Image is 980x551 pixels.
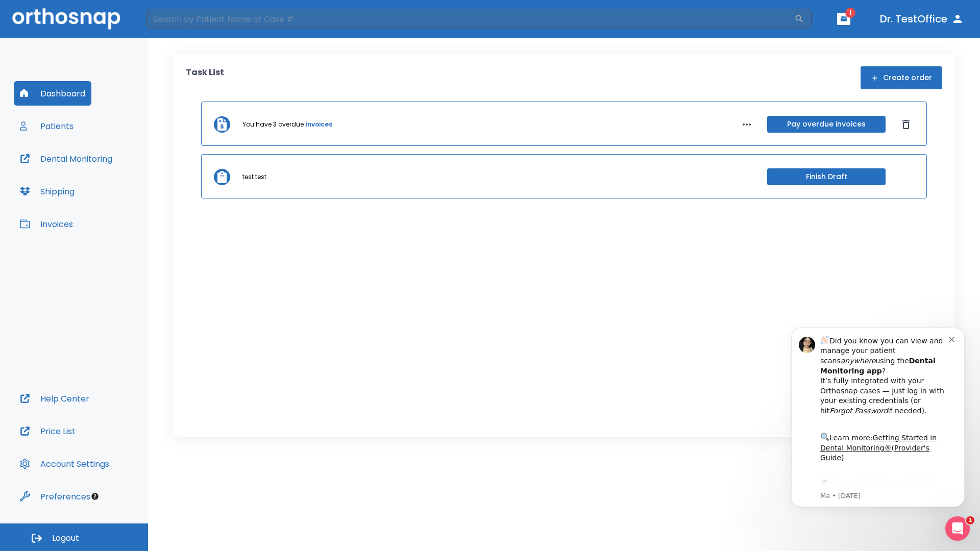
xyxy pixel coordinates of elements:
[876,10,968,28] button: Dr. TestOffice
[14,179,81,204] button: Shipping
[861,66,942,89] button: Create order
[845,8,855,18] span: 1
[52,533,79,544] span: Logout
[12,8,120,29] img: Orthosnap
[173,22,181,30] button: Dismiss notification
[44,169,135,187] a: App Store
[90,492,100,501] div: Tooltip anchor
[776,312,980,523] iframe: Intercom notifications message
[14,484,96,509] button: Preferences
[14,146,118,171] button: Dental Monitoring
[14,452,115,476] button: Account Settings
[966,516,974,524] span: 1
[146,9,794,29] input: Search by Patient Name or Case #
[44,179,173,188] p: Message from Ma, sent 2w ago
[242,172,266,182] p: test test
[898,116,914,133] button: Dismiss
[767,116,886,133] button: Pay overdue invoices
[945,516,970,541] iframe: Intercom live chat
[242,120,304,129] p: You have 3 overdue
[14,386,95,411] button: Help Center
[306,120,332,129] a: invoices
[767,168,886,185] button: Finish Draft
[14,419,82,443] button: Price List
[14,114,80,138] button: Patients
[14,212,79,236] button: Invoices
[186,66,224,89] p: Task List
[14,81,91,106] button: Dashboard
[44,166,173,218] div: Download the app: | ​ Let us know if you need help getting started!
